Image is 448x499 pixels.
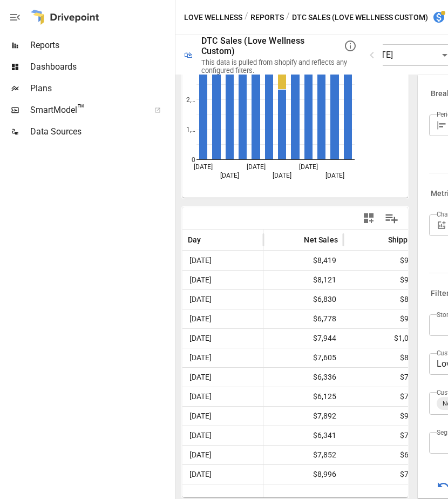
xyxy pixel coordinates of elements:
[268,465,338,484] span: $8,996
[77,102,85,116] span: ™
[349,407,419,426] span: $903
[268,251,338,270] span: $8,419
[188,426,257,445] span: [DATE]
[349,387,419,406] span: $714
[349,465,419,484] span: $783
[188,368,257,387] span: [DATE]
[188,251,257,270] span: [DATE]
[288,232,303,247] button: Sort
[304,234,338,245] span: Net Sales
[245,11,248,24] div: /
[349,251,419,270] span: $906
[349,426,419,445] span: $723
[220,172,239,179] text: [DATE]
[30,125,173,138] span: Data Sources
[299,163,318,171] text: [DATE]
[188,446,257,464] span: [DATE]
[273,172,291,179] text: [DATE]
[201,58,352,75] div: This data is pulled from Shopify and reflects any configured filters.
[349,309,419,328] span: $921
[268,271,338,289] span: $8,121
[349,290,419,309] span: $822
[188,309,257,328] span: [DATE]
[188,348,257,367] span: [DATE]
[184,11,242,24] button: Love Wellness
[201,36,340,56] div: DTC Sales (Love Wellness Custom)
[349,271,419,289] span: $930
[30,82,173,95] span: Plans
[388,234,419,245] span: Shipping
[349,329,419,348] span: $1,053
[188,407,257,426] span: [DATE]
[268,407,338,426] span: $7,892
[286,11,290,24] div: /
[268,290,338,309] span: $6,830
[188,387,257,406] span: [DATE]
[379,206,404,231] button: Manage Columns
[202,232,218,247] button: Sort
[349,368,419,387] span: $741
[250,11,284,24] button: Reports
[30,60,173,73] span: Dashboards
[268,329,338,348] span: $7,944
[186,126,195,133] text: 1,…
[192,156,195,164] text: 0
[184,50,193,60] div: 🛍
[372,232,387,247] button: Sort
[194,163,213,171] text: [DATE]
[188,234,201,245] span: Day
[30,39,173,52] span: Reports
[247,163,266,171] text: [DATE]
[30,104,142,117] span: SmartModel
[268,387,338,406] span: $6,125
[188,290,257,309] span: [DATE]
[268,446,338,464] span: $7,852
[325,172,344,179] text: [DATE]
[268,348,338,367] span: $7,605
[186,96,195,104] text: 2,…
[188,465,257,484] span: [DATE]
[188,329,257,348] span: [DATE]
[349,348,419,367] span: $852
[268,309,338,328] span: $6,778
[349,446,419,464] span: $684
[188,271,257,289] span: [DATE]
[268,368,338,387] span: $6,336
[268,426,338,445] span: $6,341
